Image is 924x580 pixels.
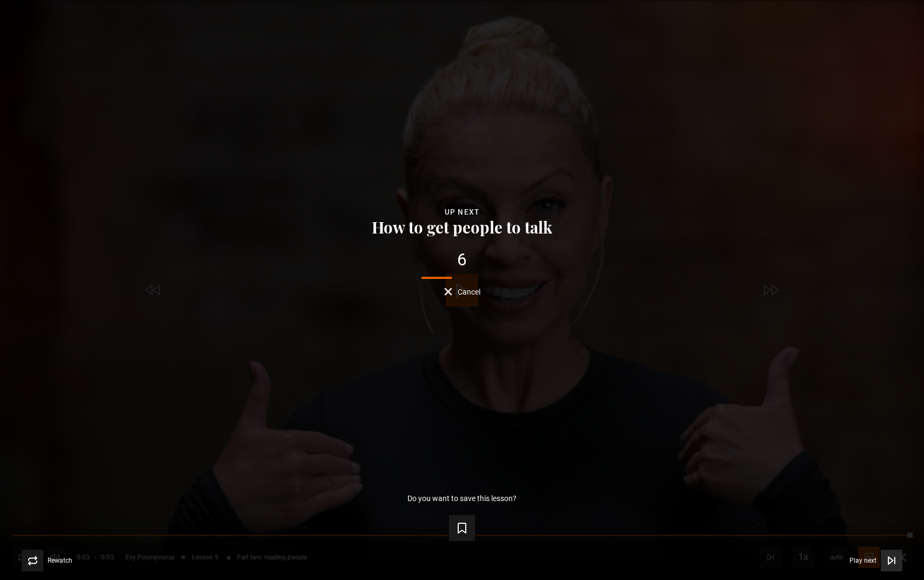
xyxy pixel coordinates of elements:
[369,218,555,235] button: How to get people to talk
[407,495,517,502] p: Do you want to save this lesson?
[849,550,902,571] button: Play next
[17,251,907,269] div: 6
[48,557,72,564] span: Rewatch
[458,288,480,296] span: Cancel
[22,550,72,571] button: Rewatch
[444,288,480,296] button: Cancel
[849,557,876,564] span: Play next
[17,206,907,218] div: Up next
